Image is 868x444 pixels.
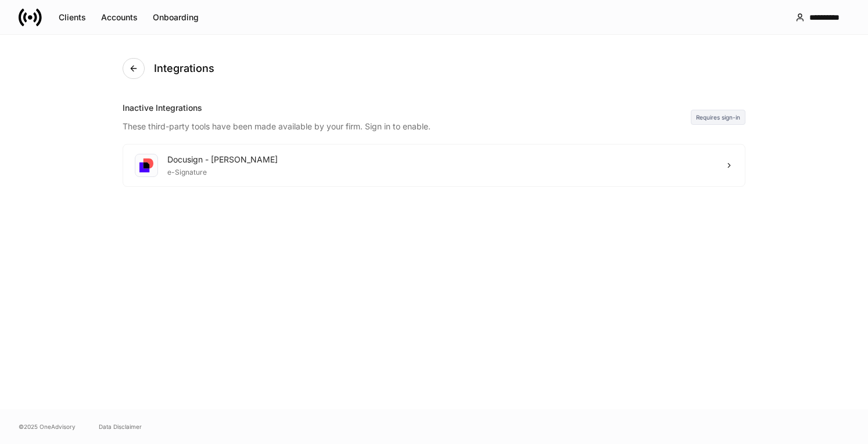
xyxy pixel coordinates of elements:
a: Data Disclaimer [99,422,142,431]
button: Clients [51,8,94,27]
div: Accounts [101,13,138,21]
div: e-Signature [167,165,278,177]
div: These third-party tools have been made available by your firm. Sign in to enable. [123,114,691,132]
button: Onboarding [145,8,206,27]
h4: Integrations [154,62,214,75]
div: Requires sign-in [691,110,745,125]
div: Inactive Integrations [123,102,691,114]
span: © 2025 OneAdvisory [19,422,76,431]
button: Accounts [94,8,145,27]
div: Clients [59,13,86,21]
div: Docusign - [PERSON_NAME] [167,154,278,165]
div: Onboarding [153,13,199,21]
